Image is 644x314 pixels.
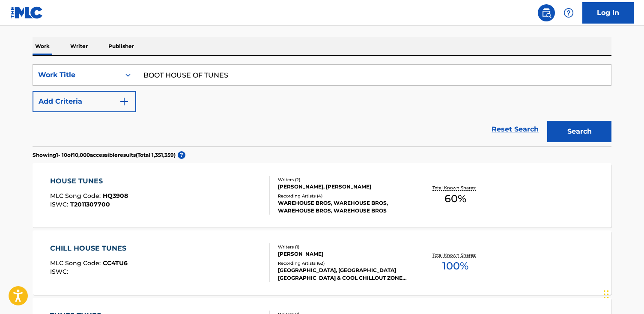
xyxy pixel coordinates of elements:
[70,200,110,208] span: T2011307700
[33,151,176,159] p: Showing 1 - 10 of 10,000 accessible results (Total 1,351,359 )
[538,4,555,21] a: Public Search
[50,243,131,254] div: CHILL HOUSE TUNES
[563,8,574,18] img: help
[278,183,407,191] div: [PERSON_NAME], [PERSON_NAME]
[33,37,52,55] p: Work
[33,64,611,147] form: Search Form
[278,260,407,266] div: Recording Artists ( 62 )
[50,268,70,275] span: ISWC :
[119,96,129,107] img: 9d2ae6d4665cec9f34b9.svg
[444,191,466,206] span: 60 %
[278,193,407,199] div: Recording Artists ( 4 )
[487,120,543,139] a: Reset Search
[278,250,407,258] div: [PERSON_NAME]
[604,281,609,307] div: Drag
[178,151,185,159] span: ?
[582,2,634,24] a: Log In
[106,37,137,55] p: Publisher
[38,70,115,80] div: Work Title
[560,4,577,21] div: Help
[432,252,478,258] p: Total Known Shares:
[50,192,103,200] span: MLC Song Code :
[278,244,407,250] div: Writers ( 1 )
[33,230,611,295] a: CHILL HOUSE TUNESMLC Song Code:CC4TU6ISWC:Writers (1)[PERSON_NAME]Recording Artists (62)[GEOGRAPH...
[601,273,644,314] iframe: Chat Widget
[547,121,611,142] button: Search
[68,37,90,55] p: Writer
[33,91,136,112] button: Add Criteria
[50,176,128,186] div: HOUSE TUNES
[103,192,128,200] span: HQ3908
[50,259,103,267] span: MLC Song Code :
[442,258,468,274] span: 100 %
[278,176,407,183] div: Writers ( 2 )
[103,259,128,267] span: CC4TU6
[278,199,407,215] div: WAREHOUSE BROS, WAREHOUSE BROS, WAREHOUSE BROS, WAREHOUSE BROS
[50,200,70,208] span: ISWC :
[432,185,478,191] p: Total Known Shares:
[33,163,611,227] a: HOUSE TUNESMLC Song Code:HQ3908ISWC:T2011307700Writers (2)[PERSON_NAME], [PERSON_NAME]Recording A...
[10,6,43,19] img: MLC Logo
[278,266,407,282] div: [GEOGRAPHIC_DATA], [GEOGRAPHIC_DATA] [GEOGRAPHIC_DATA] & COOL CHILLOUT ZONE, TROPICAL CHILL MUSIC...
[541,8,552,18] img: search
